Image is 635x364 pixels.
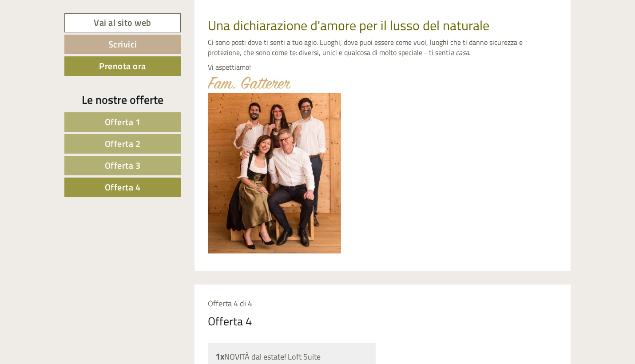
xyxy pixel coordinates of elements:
[208,93,341,253] img: image
[215,349,224,363] b: 1x
[215,350,369,363] div: NOVITÀ dal estate! Loft Suite
[105,115,141,129] span: Offerta 1
[105,137,141,150] span: Offerta 2
[208,297,252,309] span: Offerta 4 di 4
[64,13,181,32] a: Vai al sito web
[105,180,141,194] span: Offerta 4
[105,158,141,172] span: Offerta 3
[450,47,454,58] em: a
[208,15,489,36] span: Una dichiarazione d'amore per il lusso del naturale
[208,313,252,329] div: Offerta 4
[208,37,558,58] p: Ci sono posti dove ti senti a tuo agio. Luoghi, dove puoi essere come vuoi, luoghi che ti danno s...
[208,76,291,89] img: image
[64,56,181,76] a: Prenota ora
[64,35,181,54] a: Scrivici
[64,91,181,108] div: Le nostre offerte
[208,62,558,72] p: Vi aspettiamo!
[456,47,469,58] em: casa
